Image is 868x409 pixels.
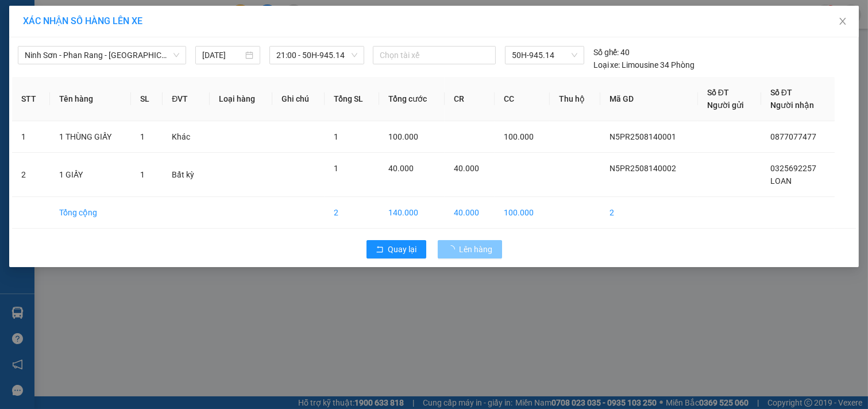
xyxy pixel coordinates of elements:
th: Thu hộ [550,77,600,121]
td: Khác [163,121,209,153]
button: Lên hàng [438,240,502,258]
span: Ninh Sơn - Phan Rang - Sài Gòn [25,47,179,64]
td: 40.000 [445,197,495,229]
td: 2 [12,153,50,197]
td: Tổng cộng [50,197,131,229]
span: 0877077477 [770,132,816,141]
td: 1 GIẤY [50,153,131,197]
span: LOAN [770,176,792,186]
span: 50H-945.14 [512,47,577,64]
span: 21:00 - 50H-945.14 [276,47,357,64]
b: Xe Đăng Nhân [14,74,51,128]
span: 1 [334,164,338,173]
b: Gửi khách hàng [71,17,114,71]
span: Số ghế: [593,46,619,59]
span: Lên hàng [460,243,493,256]
li: (c) 2017 [97,55,158,69]
span: 1 [334,132,338,141]
div: 40 [593,46,630,59]
span: N5PR2508140002 [609,164,676,173]
span: Quay lại [388,243,417,256]
td: 140.000 [379,197,444,229]
span: Người nhận [770,101,814,110]
span: 0325692257 [770,164,816,173]
button: rollbackQuay lại [367,240,426,258]
span: 100.000 [388,132,418,141]
th: Tên hàng [50,77,131,121]
td: Bất kỳ [163,153,209,197]
span: 100.000 [504,132,534,141]
td: 1 [12,121,50,153]
th: STT [12,77,50,121]
th: Tổng cước [379,77,444,121]
span: Số ĐT [770,88,792,97]
button: Close [827,6,859,38]
span: loading [447,245,460,253]
td: 100.000 [495,197,550,229]
span: Người gửi [707,101,744,110]
span: 40.000 [388,164,414,173]
th: Loại hàng [210,77,272,121]
div: Limousine 34 Phòng [593,59,695,71]
th: SL [131,77,163,121]
td: 2 [600,197,698,229]
span: XÁC NHẬN SỐ HÀNG LÊN XE [23,16,142,26]
span: Loại xe: [593,59,620,71]
th: Tổng SL [325,77,379,121]
span: Số ĐT [707,88,729,97]
span: 1 [140,170,145,179]
th: Mã GD [600,77,698,121]
span: rollback [376,245,384,254]
img: logo.jpg [125,14,152,42]
span: close [838,17,847,26]
b: [DOMAIN_NAME] [97,44,158,53]
span: N5PR2508140001 [609,132,676,141]
span: 1 [140,132,145,141]
th: CC [495,77,550,121]
th: ĐVT [163,77,209,121]
td: 2 [325,197,379,229]
th: Ghi chú [272,77,325,121]
input: 14/08/2025 [202,49,243,61]
td: 1 THÙNG GIẤY [50,121,131,153]
th: CR [445,77,495,121]
span: 40.000 [454,164,479,173]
